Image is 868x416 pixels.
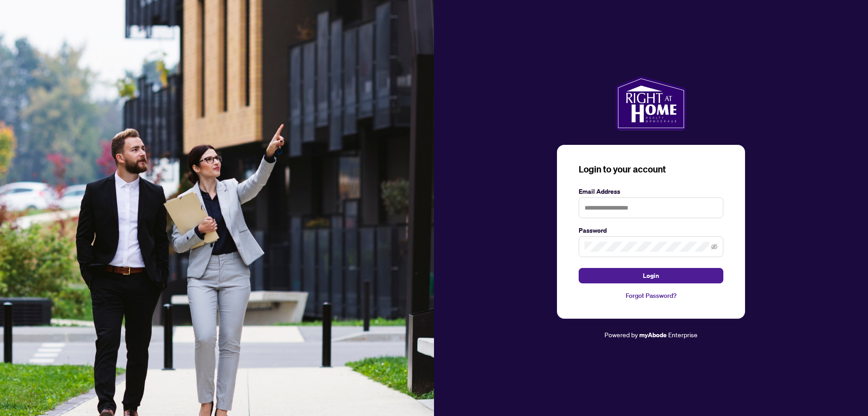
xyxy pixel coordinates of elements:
a: Forgot Password? [579,291,723,301]
label: Password [579,225,723,235]
span: eye-invisible [711,244,717,250]
h3: Login to your account [579,163,723,176]
button: Login [579,268,723,283]
span: Powered by [604,330,638,339]
span: Login [643,268,659,283]
a: myAbode [639,330,667,340]
img: ma-logo [616,76,686,130]
label: Email Address [579,186,723,196]
span: Enterprise [668,330,698,339]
